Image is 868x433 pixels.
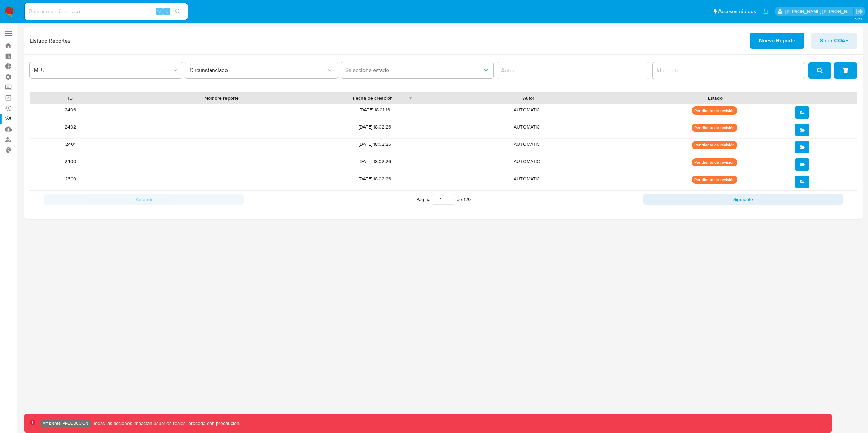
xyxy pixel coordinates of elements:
[763,8,769,14] a: Notificaciones
[43,422,88,425] p: Ambiente: PRODUCCIÓN
[166,8,168,15] span: s
[25,7,188,16] input: Buscar usuario o caso...
[785,8,854,15] p: leidy.martinez@mercadolibre.com.co
[91,420,240,427] p: Todas las acciones impactan usuarios reales, proceda con precaución.
[718,8,756,15] span: Accesos rápidos
[171,7,185,16] button: search-icon
[856,8,863,15] a: Salir
[157,8,162,15] span: ⌥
